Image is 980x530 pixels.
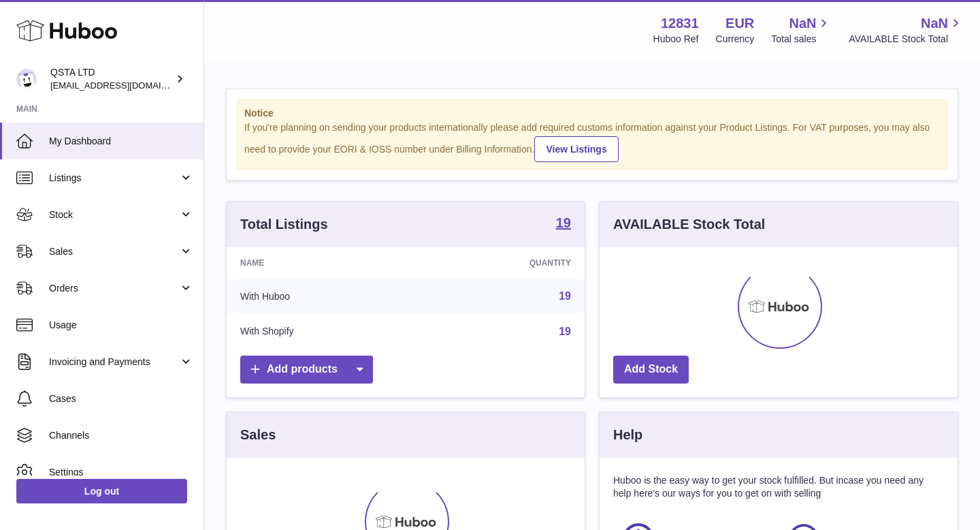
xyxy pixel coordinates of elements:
td: With Huboo [227,279,420,314]
a: 19 [556,216,571,232]
h3: Total Listings [240,215,328,234]
a: Add products [240,356,373,384]
a: Log out [16,479,187,503]
td: With Shopify [227,314,420,349]
span: My Dashboard [49,135,193,148]
th: Name [227,247,420,279]
span: Stock [49,208,179,221]
span: Cases [49,392,193,405]
span: Settings [49,466,193,479]
strong: 12831 [661,14,699,33]
a: NaN AVAILABLE Stock Total [849,14,964,46]
span: Usage [49,319,193,332]
strong: 19 [556,216,571,230]
span: Invoicing and Payments [49,356,179,369]
a: Add Stock [613,356,689,384]
h3: Help [613,426,642,444]
span: Channels [49,429,193,442]
span: AVAILABLE Stock Total [849,33,964,46]
a: NaN Total sales [771,14,832,46]
span: [EMAIL_ADDRESS][DOMAIN_NAME] [50,80,200,91]
span: Orders [49,282,179,295]
div: Huboo Ref [653,33,699,46]
strong: Notice [244,107,940,120]
span: NaN [921,14,948,33]
span: NaN [789,14,816,33]
h3: AVAILABLE Stock Total [613,215,765,234]
div: If you're planning on sending your products internationally please add required customs informati... [244,121,940,162]
h3: Sales [240,426,276,444]
span: Sales [49,245,179,258]
a: 19 [559,326,571,337]
p: Huboo is the easy way to get your stock fulfilled. But incase you need any help here's our ways f... [613,474,944,500]
span: Listings [49,172,179,185]
img: rodcp10@gmail.com [16,69,37,89]
a: View Listings [534,136,618,162]
a: 19 [559,290,571,302]
div: Currency [716,33,755,46]
span: Total sales [771,33,832,46]
div: QSTA LTD [50,66,173,92]
th: Quantity [420,247,585,279]
strong: EUR [725,14,754,33]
